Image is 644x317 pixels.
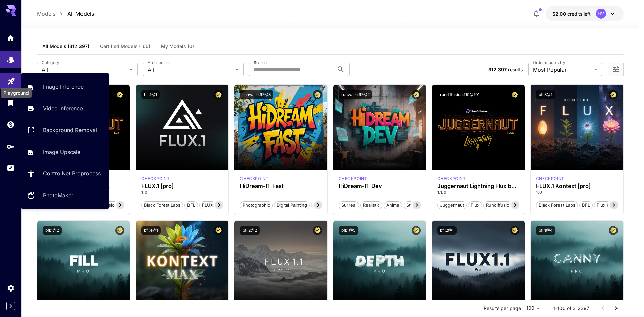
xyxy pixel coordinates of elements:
[7,32,15,40] div: Home
[609,90,618,99] button: Certified Model – Vetted for best performance and includes a commercial license.
[7,120,15,129] div: Wallet
[240,176,268,182] div: HiDream Fast
[552,11,567,17] span: $2.00
[533,66,591,74] span: Most Popular
[21,165,109,182] a: ControlNet Preprocess
[339,176,367,182] div: HiDream Dev
[214,90,223,99] button: Certified Model – Vetted for best performance and includes a commercial license.
[488,67,507,72] span: 312,397
[115,90,124,99] button: Certified Model – Vetted for best performance and includes a commercial license.
[596,9,606,19] div: HV
[43,148,80,156] p: Image Upscale
[42,43,89,49] span: All Models (312,397)
[161,43,194,49] span: My Models (0)
[37,10,94,18] nav: breadcrumb
[141,90,160,99] button: bfl:1@1
[148,60,170,65] label: Architecture
[274,202,309,209] span: Digital Painting
[339,176,367,182] p: checkpoint
[536,202,578,209] span: Black Forest Labs
[484,202,515,209] span: rundiffusion
[536,176,565,182] div: FLUX.1 Kontext [pro]
[437,189,519,195] p: 1.1.0
[43,83,84,91] p: Image Inference
[339,226,358,235] button: bfl:1@5
[42,66,127,74] span: All
[1,88,32,98] div: Playground
[311,202,336,209] span: Cinematic
[524,303,542,313] div: 100
[546,6,624,21] button: $2.00
[240,176,268,182] p: checkpoint
[553,305,589,312] p: 1–100 of 312397
[37,10,55,18] p: Models
[21,122,109,139] a: Background Removal
[536,90,555,99] button: bfl:3@1
[313,226,322,235] button: Certified Model – Vetted for best performance and includes a commercial license.
[536,183,618,189] h3: FLUX.1 Kontext [pro]
[21,187,109,204] a: PhotoMaker
[533,60,565,65] label: Order models by
[254,60,267,65] label: Search
[468,202,482,209] span: flux
[7,164,15,172] div: Usage
[200,202,230,209] span: FLUX.1 [pro]
[6,302,15,310] button: Expand sidebar
[404,202,425,209] span: Stylized
[567,11,591,17] span: credits left
[43,226,62,235] button: bfl:1@2
[42,60,59,65] label: Category
[437,176,466,182] p: checkpoint
[437,183,519,189] h3: Juggernaut Lightning Flux by RunDiffusion
[185,202,198,209] span: BFL
[7,75,15,83] div: Playground
[361,202,382,209] span: Realistic
[412,90,421,99] button: Certified Model – Vetted for best performance and includes a commercial license.
[313,90,322,99] button: Certified Model – Vetted for best performance and includes a commercial license.
[100,43,150,49] span: Certified Models (160)
[339,202,359,209] span: Surreal
[240,90,273,99] button: runware:97@3
[412,226,421,235] button: Certified Model – Vetted for best performance and includes a commercial license.
[508,67,523,72] span: results
[536,226,555,235] button: bfl:1@4
[43,191,73,199] p: PhotoMaker
[510,90,519,99] button: Certified Model – Vetted for best performance and includes a commercial license.
[339,183,421,189] h3: HiDream-I1-Dev
[115,226,124,235] button: Certified Model – Vetted for best performance and includes a commercial license.
[141,176,170,182] p: checkpoint
[609,302,623,315] button: Go to next page
[43,104,83,112] p: Video Inference
[7,99,15,107] div: Library
[384,202,402,209] span: Anime
[437,226,457,235] button: bfl:2@1
[536,189,618,195] p: 1.0
[7,53,15,62] div: Models
[214,226,223,235] button: Certified Model – Vetted for best performance and includes a commercial license.
[141,189,223,195] p: 1.0
[21,144,109,160] a: Image Upscale
[141,226,161,235] button: bfl:4@1
[21,100,109,117] a: Video Inference
[580,202,592,209] span: BFL
[21,78,109,95] a: Image Inference
[67,10,94,18] p: All Models
[484,305,521,312] p: Results per page
[510,226,519,235] button: Certified Model – Vetted for best performance and includes a commercial license.
[594,202,625,209] span: Flux Kontext
[7,284,15,292] div: Settings
[7,142,15,151] div: API Keys
[536,176,565,182] p: checkpoint
[141,183,223,189] h3: FLUX.1 [pro]
[43,126,97,134] p: Background Removal
[552,10,591,17] div: $2.00
[240,183,322,189] h3: HiDream-I1-Fast
[437,176,466,182] div: FLUX.1 D
[437,90,482,99] button: rundiffusion:110@101
[609,226,618,235] button: Certified Model – Vetted for best performance and includes a commercial license.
